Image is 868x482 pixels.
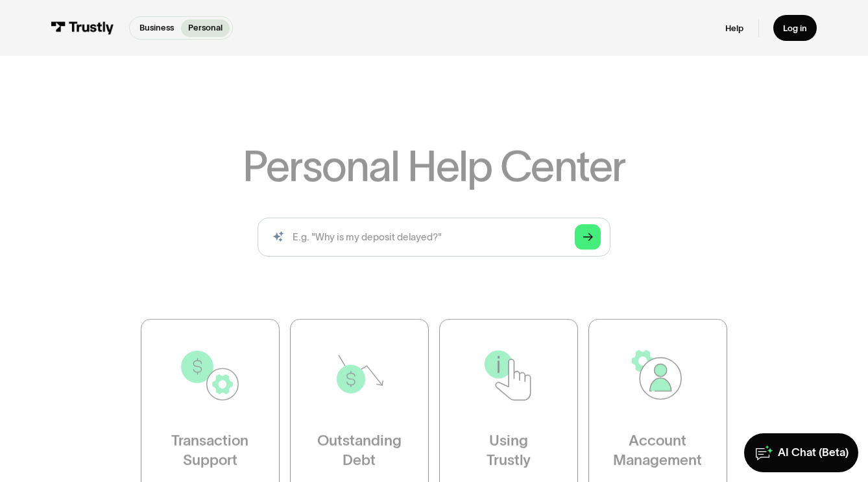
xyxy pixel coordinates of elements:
[317,431,402,470] div: Outstanding Debt
[139,21,174,34] p: Business
[181,19,230,37] a: Personal
[778,446,849,460] div: AI Chat (Beta)
[172,431,249,470] div: Transaction Support
[744,433,858,472] a: AI Chat (Beta)
[725,23,743,34] a: Help
[487,431,531,470] div: Using Trustly
[51,21,114,35] img: Trustly Logo
[258,218,610,257] form: Search
[132,19,180,37] a: Business
[613,431,702,470] div: Account Management
[243,144,625,187] h1: Personal Help Center
[258,218,610,257] input: search
[783,23,807,34] div: Log in
[188,21,223,34] p: Personal
[773,15,817,41] a: Log in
